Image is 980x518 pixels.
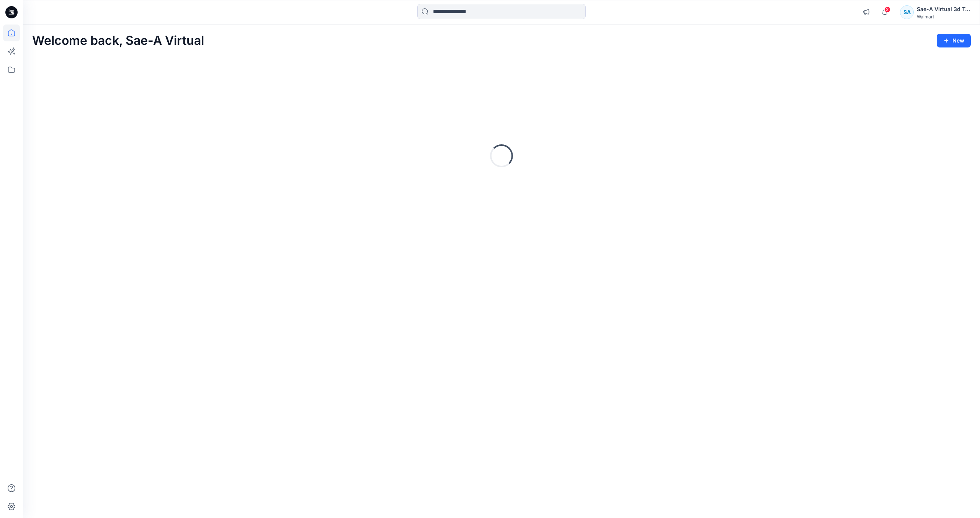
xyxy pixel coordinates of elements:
div: Sae-A Virtual 3d Team [917,5,970,14]
div: SA [900,5,914,19]
div: Walmart [917,14,970,20]
h2: Welcome back, Sae-A Virtual [32,34,204,48]
button: New [937,34,971,47]
span: 2 [884,7,890,13]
